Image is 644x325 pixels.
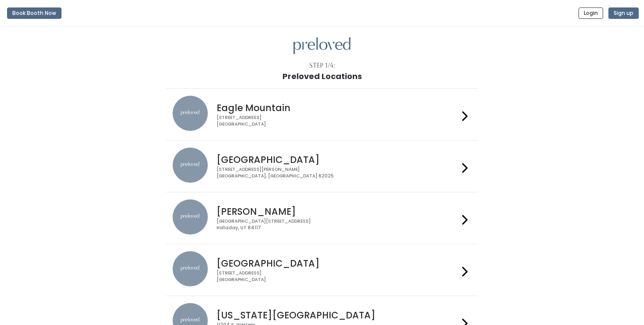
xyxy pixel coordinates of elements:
h4: Eagle Mountain [217,103,458,113]
img: preloved logo [293,37,351,54]
h4: [PERSON_NAME] [217,206,458,217]
a: preloved location [GEOGRAPHIC_DATA] [STREET_ADDRESS][PERSON_NAME][GEOGRAPHIC_DATA], [GEOGRAPHIC_D... [173,148,471,185]
h4: [GEOGRAPHIC_DATA] [217,258,458,268]
a: preloved location [GEOGRAPHIC_DATA] [STREET_ADDRESS][GEOGRAPHIC_DATA] [173,251,471,289]
div: [STREET_ADDRESS] [GEOGRAPHIC_DATA] [217,115,458,127]
img: preloved location [173,148,208,183]
img: preloved location [173,199,208,235]
h4: [US_STATE][GEOGRAPHIC_DATA] [217,310,458,320]
button: Sign up [608,7,639,19]
a: preloved location Eagle Mountain [STREET_ADDRESS][GEOGRAPHIC_DATA] [173,96,471,133]
a: Book Booth Now [7,4,62,23]
a: preloved location [PERSON_NAME] [GEOGRAPHIC_DATA][STREET_ADDRESS]Holladay, UT 84117 [173,199,471,237]
h4: [GEOGRAPHIC_DATA] [217,155,458,165]
img: preloved location [173,251,208,286]
div: Step 1/4: [309,61,335,70]
img: preloved location [173,96,208,131]
div: [GEOGRAPHIC_DATA][STREET_ADDRESS] Holladay, UT 84117 [217,218,458,231]
div: [STREET_ADDRESS][PERSON_NAME] [GEOGRAPHIC_DATA], [GEOGRAPHIC_DATA] 62025 [217,166,458,179]
h1: Preloved Locations [282,72,362,81]
button: Book Booth Now [7,7,62,19]
div: [STREET_ADDRESS] [GEOGRAPHIC_DATA] [217,270,458,283]
button: Login [579,7,603,19]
